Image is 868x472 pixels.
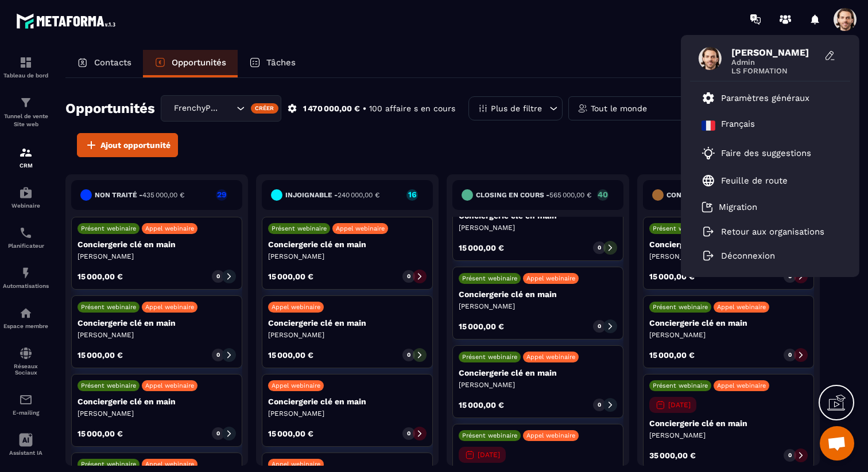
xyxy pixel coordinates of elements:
[598,322,601,330] p: 0
[145,382,194,389] p: Appel webinaire
[65,97,155,120] h2: Opportunités
[459,223,617,232] p: [PERSON_NAME]
[3,409,49,416] p: E-mailing
[272,225,327,232] p: Présent webinaire
[788,451,792,459] p: 0
[526,432,575,439] p: Appel webinaire
[476,191,591,199] h6: Closing en cours -
[3,283,49,289] p: Automatisations
[3,424,49,465] a: Assistant IA
[303,103,360,114] p: 1 470 000,00 €
[526,353,575,361] p: Appel webinaire
[702,201,757,213] a: Migration
[268,240,427,249] p: Conciergerie clé en main
[19,56,33,69] img: formation
[721,119,755,132] p: Français
[81,303,136,311] p: Présent webinaire
[363,103,366,114] p: •
[407,272,410,280] p: 0
[171,102,222,115] span: FrenchyPartners
[721,227,824,237] p: Retour aux organisations
[3,137,49,177] a: formationformationCRM
[731,47,817,58] span: [PERSON_NAME]
[268,272,313,280] p: 15 000,00 €
[649,252,808,261] p: [PERSON_NAME]
[649,419,808,428] p: Conciergerie clé en main
[3,363,49,376] p: Réseaux Sociaux
[3,177,49,217] a: automationsautomationsWebinaire
[285,191,379,199] h6: injoignable -
[3,87,49,137] a: formationformationTunnel de vente Site web
[19,96,33,110] img: formation
[238,50,307,77] a: Tâches
[649,351,695,359] p: 15 000,00 €
[731,67,817,75] span: LS FORMATION
[462,275,517,282] p: Présent webinaire
[459,322,504,330] p: 15 000,00 €
[549,191,591,199] span: 565 000,00 €
[77,240,236,249] p: Conciergerie clé en main
[19,186,33,200] img: automations
[649,318,808,327] p: Conciergerie clé en main
[77,351,123,359] p: 15 000,00 €
[649,272,695,280] p: 15 000,00 €
[266,57,296,68] p: Tâches
[251,103,279,114] div: Créer
[161,95,281,122] div: Search for option
[668,401,691,409] p: [DATE]
[272,461,320,468] p: Appel webinaire
[3,258,49,298] a: automationsautomationsAutomatisations
[338,191,379,199] span: 240 000,00 €
[19,346,33,360] img: social-network
[666,191,772,199] h6: Contrat envoyé -
[369,103,455,114] p: 100 affaire s en cours
[3,47,49,87] a: formationformationTableau de bord
[3,298,49,338] a: automationsautomationsEspace membre
[459,244,504,252] p: 15 000,00 €
[459,290,617,299] p: Conciergerie clé en main
[268,330,427,340] p: [PERSON_NAME]
[721,148,811,158] p: Faire des suggestions
[272,382,320,389] p: Appel webinaire
[717,382,766,389] p: Appel webinaire
[16,10,119,32] img: logo
[145,461,194,468] p: Appel webinaire
[649,240,808,249] p: Conciergerie clé en main
[216,430,220,438] p: 0
[95,191,184,199] h6: Non traité -
[77,409,236,418] p: [PERSON_NAME]
[3,384,49,424] a: emailemailE-mailing
[268,430,313,438] p: 15 000,00 €
[491,104,542,112] p: Plus de filtre
[216,351,220,359] p: 0
[145,225,194,232] p: Appel webinaire
[653,225,708,232] p: Présent webinaire
[77,133,178,157] button: Ajout opportunité
[3,72,49,79] p: Tableau de bord
[77,272,123,280] p: 15 000,00 €
[3,162,49,169] p: CRM
[649,330,808,340] p: [PERSON_NAME]
[462,432,517,439] p: Présent webinaire
[3,243,49,249] p: Planificateur
[719,202,757,212] p: Migration
[407,430,410,438] p: 0
[19,393,33,407] img: email
[268,318,427,327] p: Conciergerie clé en main
[406,190,418,198] p: 16
[19,306,33,320] img: automations
[272,303,320,311] p: Appel webinaire
[478,451,500,459] p: [DATE]
[268,397,427,406] p: Conciergerie clé en main
[459,380,617,389] p: [PERSON_NAME]
[649,431,808,440] p: [PERSON_NAME]
[820,426,854,461] div: Ouvrir le chat
[77,430,123,438] p: 15 000,00 €
[462,353,517,361] p: Présent webinaire
[19,226,33,240] img: scheduler
[407,351,410,359] p: 0
[336,225,385,232] p: Appel webinaire
[702,227,824,237] a: Retour aux organisations
[591,104,647,112] p: Tout le monde
[94,57,131,68] p: Contacts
